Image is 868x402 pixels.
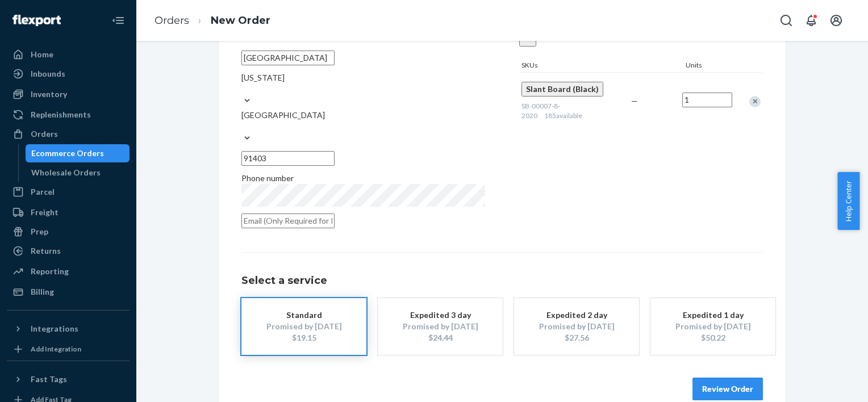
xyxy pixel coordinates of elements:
a: Orders [155,14,189,27]
button: Expedited 1 dayPromised by [DATE]$50.22 [650,298,775,355]
a: Returns [7,242,130,260]
h1: Select a service [241,275,763,287]
div: Returns [31,245,61,257]
button: Open account menu [825,9,848,32]
span: SB-00007-8-2020 [521,102,560,120]
input: ZIP Code [241,151,335,166]
div: Home [31,49,53,60]
a: Inbounds [7,65,130,83]
a: Freight [7,203,130,221]
div: [US_STATE] [241,72,485,83]
div: Promised by [DATE] [258,321,349,332]
img: Flexport logo [12,15,61,26]
div: Ecommerce Orders [31,148,104,159]
span: Slant Board (Black) [526,84,599,94]
div: $50.22 [667,332,758,344]
button: Open Search Box [775,9,798,32]
button: Expedited 2 dayPromised by [DATE]$27.56 [514,298,639,355]
div: Prep [31,226,48,237]
div: Integrations [31,323,78,334]
div: [GEOGRAPHIC_DATA] [241,110,485,121]
div: Inbounds [31,68,65,79]
a: Replenishments [7,106,130,124]
div: Remove Item [749,96,761,107]
div: Parcel [31,186,55,198]
div: Billing [31,286,54,298]
div: Units [683,60,735,72]
span: Phone number [241,173,294,183]
a: Wholesale Orders [26,164,130,182]
div: $24.44 [395,332,486,344]
input: [US_STATE] [241,83,243,95]
div: Wholesale Orders [31,167,101,178]
span: 185 available [544,111,582,120]
input: Quantity [682,93,732,107]
a: Ecommerce Orders [26,144,130,162]
ol: breadcrumbs [145,4,279,37]
a: New Order [211,14,270,27]
button: Expedited 3 dayPromised by [DATE]$24.44 [378,298,503,355]
button: Review Order [692,378,763,400]
input: [GEOGRAPHIC_DATA] [241,121,243,132]
div: Freight [31,207,59,218]
input: City [241,51,335,65]
button: Help Center [837,172,859,230]
span: — [631,96,638,106]
a: Billing [7,283,130,301]
div: Add Integration [31,344,81,354]
button: Slant Board (Black) [521,82,603,97]
div: Fast Tags [31,374,67,385]
div: Inventory [31,89,67,100]
a: Home [7,45,130,64]
div: $27.56 [531,332,622,344]
a: Orders [7,125,130,143]
div: $19.15 [258,332,349,344]
div: Replenishments [31,109,91,120]
a: Inventory [7,85,130,103]
a: Prep [7,223,130,241]
div: Expedited 3 day [395,309,486,321]
a: Parcel [7,183,130,201]
button: Open notifications [800,9,823,32]
a: Reporting [7,262,130,280]
button: StandardPromised by [DATE]$19.15 [241,298,366,355]
input: Email (Only Required for International) [241,213,335,228]
div: Expedited 1 day [667,309,758,321]
button: Integrations [7,320,130,338]
div: Promised by [DATE] [395,321,486,332]
button: Close Navigation [107,9,130,32]
div: Promised by [DATE] [531,321,622,332]
div: Standard [258,309,349,321]
div: Orders [31,128,58,140]
div: Expedited 2 day [531,309,622,321]
button: Fast Tags [7,370,130,388]
div: Reporting [31,266,69,277]
a: Add Integration [7,342,130,356]
div: Promised by [DATE] [667,321,758,332]
div: SKUs [519,60,683,72]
